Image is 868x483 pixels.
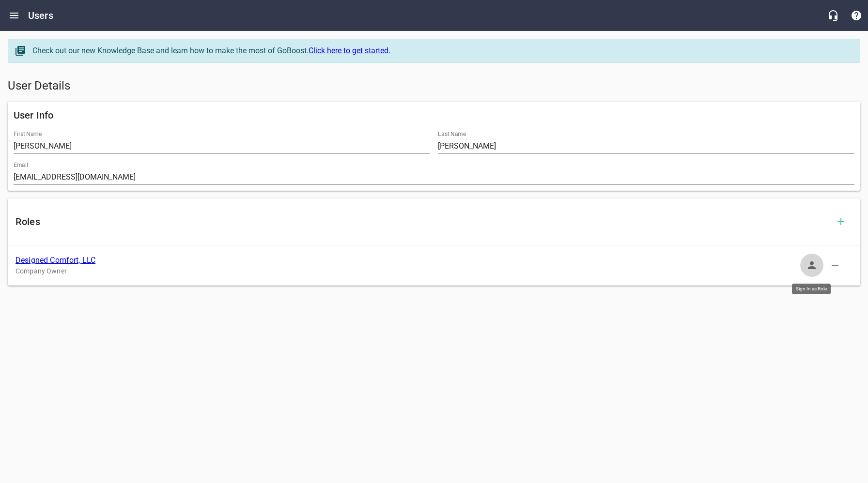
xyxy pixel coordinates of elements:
[438,131,466,137] label: Last Name
[309,46,390,55] a: Click here to get started.
[14,107,854,123] h6: User Info
[15,256,95,265] a: Designed Comfort, LLC
[14,131,42,137] label: First Name
[845,4,868,27] button: Support Portal
[14,162,28,168] label: Email
[823,254,847,277] button: Delete Role
[829,210,852,233] button: Add Role
[28,8,53,23] h6: Users
[821,4,845,27] button: Live Chat
[32,45,850,57] div: Check out our new Knowledge Base and learn how to make the most of GoBoost.
[15,214,829,229] h6: Roles
[2,4,26,27] button: Open drawer
[8,78,860,94] h5: User Details
[15,266,837,276] p: Company Owner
